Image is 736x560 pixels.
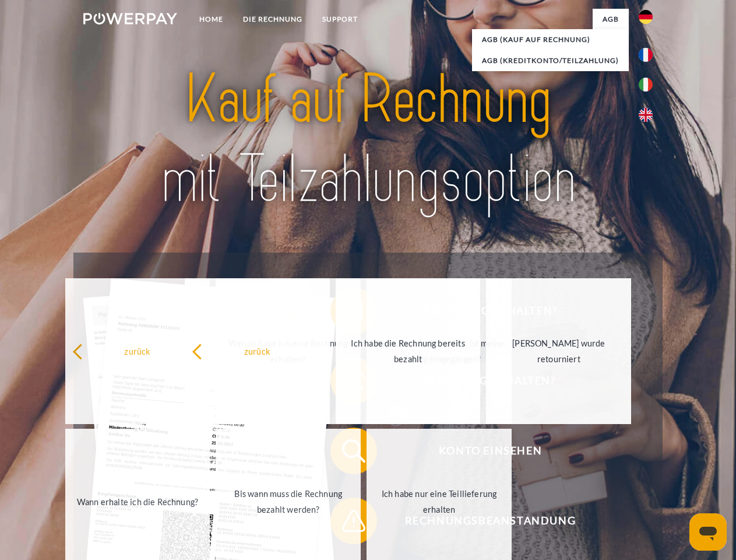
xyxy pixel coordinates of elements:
[689,513,727,551] iframe: Schaltfläche zum Öffnen des Messaging-Fensters
[639,108,653,122] img: en
[312,9,368,30] a: SUPPORT
[83,13,177,24] img: logo-powerpay-white.svg
[472,29,629,50] a: AGB (Kauf auf Rechnung)
[111,56,625,223] img: title-powerpay_de.svg
[639,10,653,24] img: de
[472,50,629,71] a: AGB (Kreditkonto/Teilzahlung)
[192,343,323,359] div: zurück
[189,9,233,30] a: Home
[593,9,629,30] a: agb
[343,335,474,367] div: Ich habe die Rechnung bereits bezahlt
[233,9,312,30] a: DIE RECHNUNG
[72,343,203,359] div: zurück
[493,335,624,367] div: [PERSON_NAME] wurde retourniert
[223,486,354,517] div: Bis wann muss die Rechnung bezahlt werden?
[374,486,505,517] div: Ich habe nur eine Teillieferung erhalten
[639,78,653,92] img: it
[72,494,203,509] div: Wann erhalte ich die Rechnung?
[639,48,653,62] img: fr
